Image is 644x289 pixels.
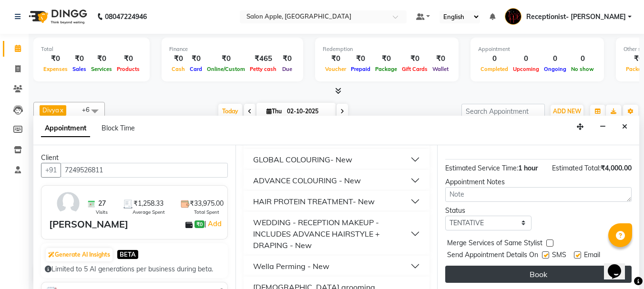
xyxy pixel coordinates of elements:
[61,163,228,178] input: Search by Name/Mobile/Email/Code
[551,105,583,118] button: ADD NEW
[82,106,97,113] span: +6
[430,66,451,72] span: Wallet
[41,53,70,64] div: ₹0
[133,209,165,216] span: Average Spent
[41,153,228,163] div: Client
[70,53,89,64] div: ₹0
[218,104,242,119] span: Today
[41,45,142,53] div: Total
[187,66,204,72] span: Card
[447,250,538,262] span: Send Appointment Details On
[601,164,632,172] span: ₹4,000.00
[41,163,61,178] button: +91
[253,260,329,272] div: Wella Perming - New
[284,104,332,119] input: 2025-10-02
[505,8,521,25] img: Receptionist- Sayali
[169,66,187,72] span: Cash
[552,250,566,262] span: SMS
[542,53,569,64] div: 0
[323,45,451,53] div: Redemption
[45,264,224,274] div: Limited to 5 AI generations per business during beta.
[569,66,596,72] span: No show
[204,53,247,64] div: ₹0
[445,177,632,187] div: Appointment Notes
[323,66,348,72] span: Voucher
[253,217,411,251] div: WEDDING - RECEPTION MAKEUP - INCLUDES ADVANCE HAIRSTYLE + DRAPING - New
[247,66,279,72] span: Petty cash
[584,250,600,262] span: Email
[49,217,128,231] div: [PERSON_NAME]
[511,66,542,72] span: Upcoming
[373,53,399,64] div: ₹0
[190,199,224,209] span: ₹33,975.00
[114,53,142,64] div: ₹0
[105,3,147,30] b: 08047224946
[323,53,348,64] div: ₹0
[264,108,284,115] span: Thu
[447,238,542,250] span: Merge Services of Same Stylist
[553,108,581,115] span: ADD NEW
[399,66,430,72] span: Gift Cards
[430,53,451,64] div: ₹0
[114,66,142,72] span: Products
[461,104,545,119] input: Search Appointment
[247,193,426,210] button: HAIR PROTEIN TREATMENT- New
[253,154,352,165] div: GLOBAL COLOURING- New
[542,66,569,72] span: Ongoing
[247,172,426,189] button: ADVANCE COLOURING - New
[187,53,204,64] div: ₹0
[204,66,247,72] span: Online/Custom
[96,209,108,216] span: Visits
[247,151,426,168] button: GLOBAL COLOURING- New
[98,199,106,209] span: 27
[42,106,59,114] span: Divya
[552,164,601,172] span: Estimated Total:
[348,66,373,72] span: Prepaid
[89,66,114,72] span: Services
[102,124,135,132] span: Block Time
[169,53,187,64] div: ₹0
[46,248,112,261] button: Generate AI Insights
[526,12,626,22] span: Receptionist- [PERSON_NAME]
[348,53,373,64] div: ₹0
[24,3,90,30] img: logo
[59,106,63,114] a: x
[247,214,426,254] button: WEDDING - RECEPTION MAKEUP - INCLUDES ADVANCE HAIRSTYLE + DRAPING - New
[618,120,632,134] button: Close
[204,218,223,229] span: |
[206,218,223,229] a: Add
[54,189,82,217] img: avatar
[478,53,511,64] div: 0
[133,199,164,209] span: ₹1,258.33
[253,175,361,186] div: ADVANCE COLOURING - New
[194,220,204,228] span: ₹0
[478,66,511,72] span: Completed
[399,53,430,64] div: ₹0
[169,45,296,53] div: Finance
[247,258,426,275] button: Wella Perming - New
[70,66,89,72] span: Sales
[478,45,596,53] div: Appointment
[569,53,596,64] div: 0
[445,266,632,283] button: Book
[41,120,90,137] span: Appointment
[511,53,542,64] div: 0
[247,53,279,64] div: ₹465
[604,251,634,279] iframe: chat widget
[117,250,138,259] span: BETA
[279,53,296,64] div: ₹0
[89,53,114,64] div: ₹0
[373,66,399,72] span: Package
[253,196,375,207] div: HAIR PROTEIN TREATMENT- New
[445,164,518,172] span: Estimated Service Time:
[518,164,538,172] span: 1 hour
[280,66,295,72] span: Due
[194,209,219,216] span: Total Spent
[41,66,70,72] span: Expenses
[445,206,531,216] div: Status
